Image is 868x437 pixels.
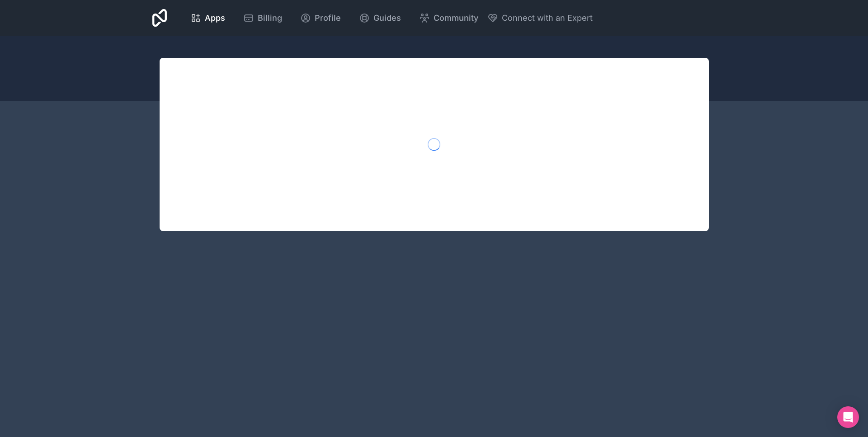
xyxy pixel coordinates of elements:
[205,12,225,24] span: Apps
[837,406,859,428] div: Open Intercom Messenger
[352,8,408,28] a: Guides
[258,12,282,24] span: Billing
[487,12,593,24] button: Connect with an Expert
[434,12,478,24] span: Community
[502,12,593,24] span: Connect with an Expert
[373,12,401,24] span: Guides
[315,12,341,24] span: Profile
[183,8,232,28] a: Apps
[293,8,348,28] a: Profile
[236,8,289,28] a: Billing
[412,8,486,28] a: Community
